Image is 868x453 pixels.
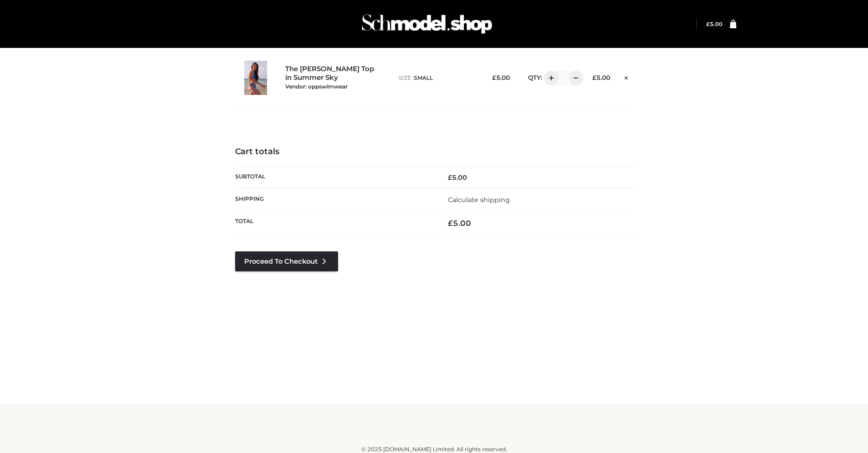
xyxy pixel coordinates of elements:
[492,74,510,81] bdi: 5.00
[448,173,467,182] bdi: 5.00
[235,166,434,188] th: Subtotal
[285,83,348,90] small: Vendor: oppswimwear
[235,251,338,271] a: Proceed to Checkout
[359,6,495,42] img: Schmodel Admin 964
[235,147,633,157] h4: Cart totals
[519,71,577,85] div: QTY:
[448,219,453,228] span: £
[706,21,710,27] span: £
[592,74,610,81] bdi: 5.00
[235,188,434,211] th: Shipping
[414,74,433,81] span: SMALL
[592,74,596,81] span: £
[235,211,434,235] th: Total
[492,74,496,81] span: £
[706,21,722,27] bdi: 5.00
[619,71,633,83] a: Remove this item
[285,65,379,90] a: The [PERSON_NAME] Top in Summer SkyVendor: oppswimwear
[706,21,722,27] a: £5.00
[399,74,477,82] p: size :
[448,196,510,204] a: Calculate shipping
[448,173,452,182] span: £
[448,219,471,228] bdi: 5.00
